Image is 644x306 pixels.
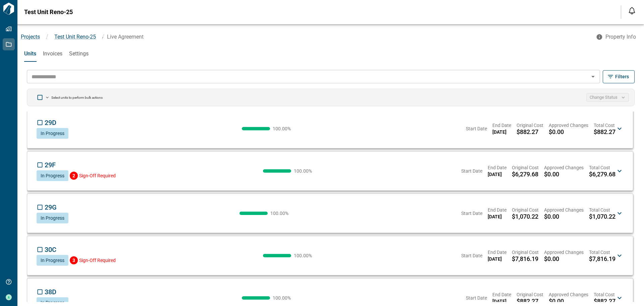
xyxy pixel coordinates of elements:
[517,291,543,298] span: Original Cost
[24,9,73,15] span: Test Unit Reno-25
[512,171,538,178] span: $6,279.68
[461,168,482,174] span: Start Date
[488,164,506,171] span: End Date
[69,50,89,57] span: Settings
[270,211,290,216] span: 100.00 %
[512,213,538,220] span: $1,070.22
[294,253,314,258] span: 100.00 %
[544,171,559,178] span: $0.00
[549,122,588,129] span: Approved Changes
[589,256,615,262] span: $7,816.19
[79,257,116,264] p: Sign-Off Required
[492,298,511,305] span: [DATE]
[627,5,637,16] button: Open notification feed
[107,34,144,40] span: Live Agreement
[549,129,564,135] span: $0.00
[21,34,40,40] a: Projects
[592,31,641,43] button: Property Info
[34,242,626,270] div: 30CIn Progress3Sign-Off Required100.00%Start DateEnd Date[DATE]Original Cost$7,816.19Approved Cha...
[41,215,64,221] span: In Progress
[17,46,644,62] div: base tabs
[43,50,62,57] span: Invoices
[549,298,564,305] span: $0.00
[488,171,506,178] span: [DATE]
[41,300,64,305] span: In Progress
[34,115,626,143] div: 29DIn Progress100.00%Start DateEnd Date[DATE]Original Cost$882.27Approved Changes$0.00Total Cost$...
[492,122,511,129] span: End Date
[488,249,506,256] span: End Date
[45,246,56,254] span: 30C
[544,213,559,220] span: $0.00
[603,70,635,83] button: Filters
[594,298,615,305] span: $882.27
[17,33,592,41] nav: breadcrumb
[594,129,615,135] span: $882.27
[41,258,64,263] span: In Progress
[273,296,293,300] span: 100.00 %
[488,256,506,262] span: [DATE]
[45,288,56,296] span: 38D
[24,50,36,57] span: Units
[294,169,314,173] span: 100.00 %
[512,249,539,256] span: Original Cost
[512,256,538,262] span: $7,816.19
[512,207,539,213] span: Original Cost
[589,249,615,256] span: Total Cost
[549,291,588,298] span: Approved Changes
[589,207,615,213] span: Total Cost
[466,125,487,132] span: Start Date
[488,207,506,213] span: End Date
[461,210,482,217] span: Start Date
[492,291,511,298] span: End Date
[605,34,636,40] span: Property Info
[589,171,615,178] span: $6,279.68
[544,249,584,256] span: Approved Changes
[615,73,629,80] span: Filters
[70,256,78,264] div: 3
[517,122,543,129] span: Original Cost
[492,129,511,135] span: [DATE]
[34,199,626,227] div: 29GIn Progress100.00%Start DateEnd Date[DATE]Original Cost$1,070.22Approved Changes$0.00Total Cos...
[589,164,615,171] span: Total Cost
[45,161,56,169] span: 29F
[45,203,57,211] span: 29G
[488,213,506,220] span: [DATE]
[544,207,584,213] span: Approved Changes
[461,252,482,259] span: Start Date
[588,72,598,81] button: Open
[466,295,487,301] span: Start Date
[594,122,615,129] span: Total Cost
[70,172,78,180] div: 2
[54,34,96,40] span: Test Unit Reno-25
[544,164,584,171] span: Approved Changes
[517,129,538,135] span: $882.27
[517,298,538,305] span: $882.27
[51,95,103,100] p: Select units to perform bulk actions
[79,172,116,179] p: Sign-Off Required
[45,119,56,127] span: 29D
[273,126,293,131] span: 100.00 %
[594,291,615,298] span: Total Cost
[544,256,559,262] span: $0.00
[589,213,615,220] span: $1,070.22
[41,173,64,178] span: In Progress
[41,131,64,136] span: In Progress
[34,157,626,185] div: 29FIn Progress2Sign-Off Required100.00%Start DateEnd Date[DATE]Original Cost$6,279.68Approved Cha...
[512,164,539,171] span: Original Cost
